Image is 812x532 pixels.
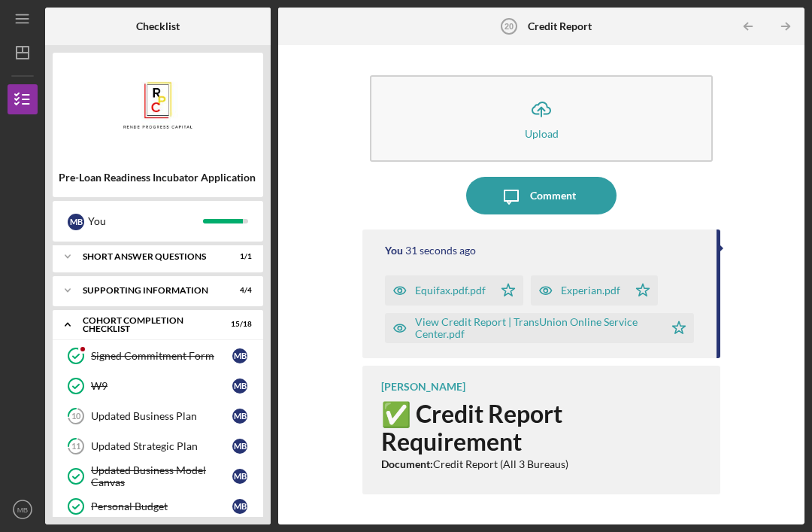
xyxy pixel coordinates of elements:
button: Experian.pdf [531,275,658,306]
text: MB [17,506,28,514]
button: Upload [370,75,713,162]
div: Upload [525,128,559,139]
div: Pre-Loan Readiness Incubator Application [59,172,257,184]
div: W9 [91,380,232,392]
div: You [385,245,403,257]
div: Short Answer Questions [83,252,214,261]
div: M B [232,439,247,454]
div: M B [232,499,247,514]
div: Signed Commitment Form [91,350,232,362]
a: 10Updated Business PlanMB [60,401,256,431]
a: 11Updated Strategic PlanMB [60,431,256,461]
div: M B [68,214,84,230]
a: W9MB [60,371,256,401]
div: M B [232,378,247,394]
div: Updated Strategic Plan [91,440,232,452]
time: 2025-10-03 01:22 [405,245,476,257]
button: View Credit Report | TransUnion Online Service Center.pdf [385,313,694,343]
tspan: 11 [71,442,80,451]
p: Credit Report (All 3 Bureaus) [381,456,705,473]
a: Personal BudgetMB [60,491,256,521]
img: Product logo [53,60,263,150]
a: Updated Business Model CanvasMB [60,461,256,491]
div: 1 / 1 [225,252,252,261]
div: [PERSON_NAME] [381,381,465,393]
h1: ✅ Credit Report Requirement [381,400,705,456]
button: Equifax.pdf.pdf [385,275,523,306]
div: Equifax.pdf.pdf [415,284,486,296]
div: Comment [530,177,576,214]
div: Cohort Completion Checklist [83,316,214,333]
b: Checklist [136,20,180,32]
tspan: 20 [504,22,514,31]
button: MB [8,494,38,524]
button: Comment [466,177,617,214]
a: Signed Commitment FormMB [60,341,256,371]
strong: Description / Guidance: [381,474,492,487]
div: M B [232,348,247,363]
div: M B [232,469,247,484]
div: You [88,208,203,234]
div: 15 / 18 [225,320,252,329]
div: Updated Business Model Canvas [91,464,232,488]
b: Credit Report [528,20,592,32]
div: View Credit Report | TransUnion Online Service Center.pdf [415,316,656,340]
div: Supporting Information [83,286,214,295]
strong: Document: [381,458,433,470]
div: Updated Business Plan [91,410,232,422]
div: 4 / 4 [225,286,252,295]
tspan: 10 [71,412,81,421]
div: Personal Budget [91,500,232,512]
div: Experian.pdf [561,284,620,296]
div: M B [232,409,247,424]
